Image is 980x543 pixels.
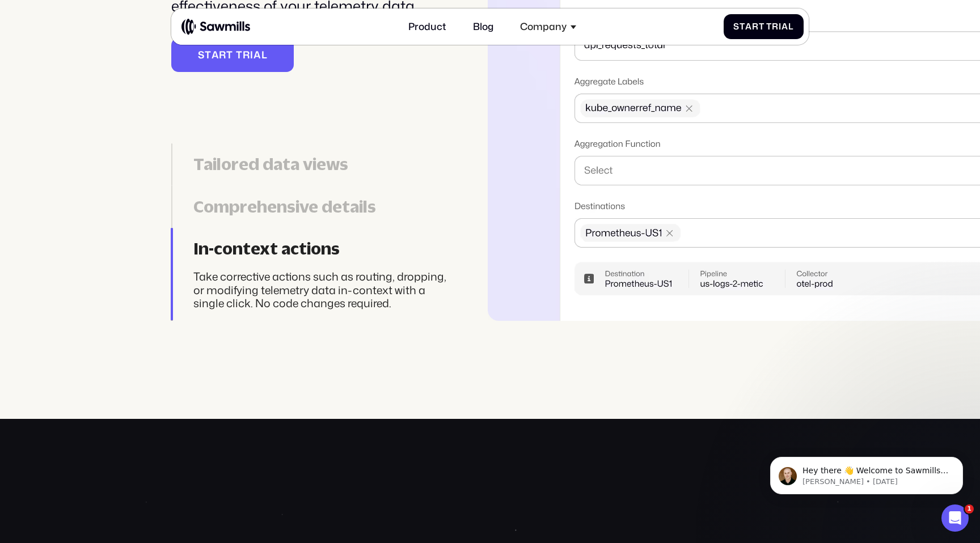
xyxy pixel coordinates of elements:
[193,197,453,217] div: Comprehensive details
[212,49,219,61] span: a
[724,14,804,39] a: StartTrial
[733,22,740,32] span: S
[513,14,584,40] div: Company
[759,22,764,32] span: t
[752,22,759,32] span: r
[740,22,745,32] span: t
[788,22,794,32] span: l
[520,21,567,33] div: Company
[772,22,779,32] span: r
[250,49,254,61] span: i
[198,49,205,61] span: S
[193,154,453,175] div: Tailored data views
[193,239,453,259] div: In-context actions
[226,49,233,61] span: t
[236,49,243,61] span: T
[193,270,453,309] div: Take corrective actions such as routing, dropping, or modifying telemetry data in-context with a ...
[171,38,294,72] a: StartTrial
[401,14,453,40] a: Product
[261,49,268,61] span: l
[779,22,782,32] span: i
[466,14,501,40] a: Blog
[254,49,261,61] span: a
[205,49,212,61] span: t
[219,49,226,61] span: r
[965,504,974,514] span: 1
[941,504,969,532] iframe: Intercom live chat
[753,433,980,512] iframe: Intercom notifications message
[766,22,772,32] span: T
[745,22,752,32] span: a
[782,22,788,32] span: a
[243,49,250,61] span: r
